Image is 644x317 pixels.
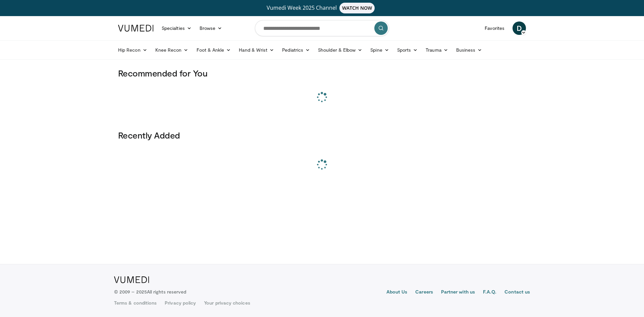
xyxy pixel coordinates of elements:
p: © 2009 – 2025 [114,288,186,295]
a: Business [452,43,486,57]
a: Shoulder & Elbow [314,43,366,57]
span: WATCH NOW [339,3,375,13]
a: D [513,21,526,35]
a: F.A.Q. [483,288,496,297]
img: VuMedi Logo [114,276,149,283]
a: Browse [196,21,226,35]
a: Pediatrics [278,43,314,57]
a: Partner with us [441,288,475,297]
a: Terms & conditions [114,300,157,306]
a: Trauma [422,43,452,57]
a: Spine [366,43,393,57]
a: Contact us [504,288,530,297]
input: Search topics, interventions [255,20,389,36]
a: Knee Recon [151,43,193,57]
img: VuMedi Logo [118,25,154,32]
a: Your privacy choices [204,300,250,306]
a: Foot & Ankle [193,43,235,57]
h3: Recently Added [118,130,526,141]
a: Specialties [158,21,196,35]
a: Careers [415,288,433,297]
a: Sports [393,43,422,57]
a: Privacy policy [165,300,196,306]
a: About Us [386,288,408,297]
a: Favorites [481,21,508,35]
span: All rights reserved [147,289,186,295]
h3: Recommended for You [118,68,526,78]
a: Hip Recon [114,43,151,57]
a: Hand & Wrist [235,43,278,57]
a: Vumedi Week 2025 ChannelWATCH NOW [119,3,525,13]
